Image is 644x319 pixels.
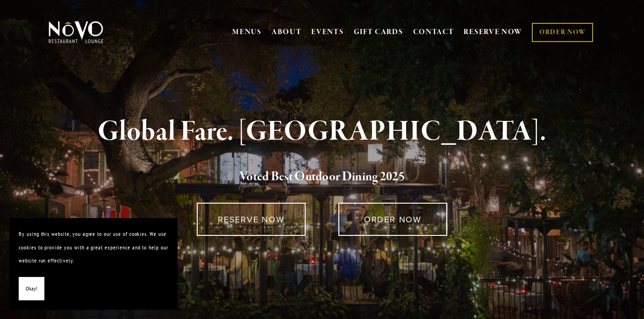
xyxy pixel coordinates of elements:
a: RESERVE NOW [197,203,306,236]
a: ORDER NOW [532,23,593,42]
a: RESERVE NOW [464,23,522,41]
a: EVENTS [311,28,343,37]
span: Okay! [26,282,37,296]
a: ABOUT [272,28,302,37]
button: Okay! [19,277,44,301]
strong: Global Fare. [GEOGRAPHIC_DATA]. [98,114,546,149]
h2: 5 [63,167,580,187]
img: Novo Restaurant &amp; Lounge [47,21,105,44]
section: Cookie banner [9,218,178,310]
a: Voted Best Outdoor Dining 202 [239,169,399,186]
a: CONTACT [413,23,454,41]
a: ORDER NOW [338,203,447,236]
a: GIFT CARDS [354,23,403,41]
a: MENUS [232,28,262,37]
p: By using this website, you agree to our use of cookies. We use cookies to provide you with a grea... [19,227,168,268]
